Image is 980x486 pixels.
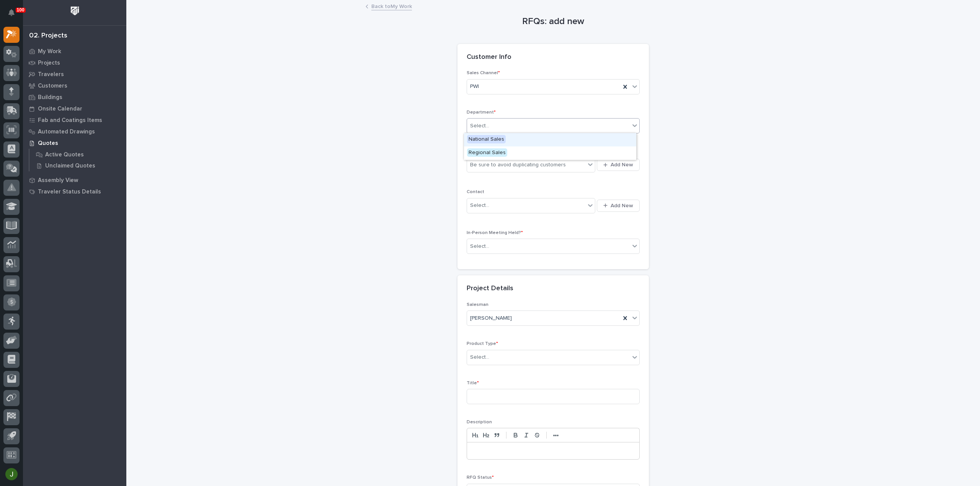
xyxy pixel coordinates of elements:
a: Back toMy Work [371,2,412,10]
p: Projects [38,60,60,67]
span: Title [467,381,479,385]
p: Fab and Coatings Items [38,117,102,124]
div: Select... [470,202,489,210]
span: Salesman [467,302,488,307]
h1: RFQs: add new [457,16,649,27]
a: Automated Drawings [23,126,126,137]
p: Unclaimed Quotes [45,163,95,169]
a: Projects [23,57,126,68]
p: Assembly View [38,177,78,184]
a: Travelers [23,68,126,80]
div: Select... [470,353,489,361]
p: Active Quotes [45,151,84,158]
a: Unclaimed Quotes [29,160,126,171]
span: RFQ Status [467,475,494,480]
div: Select... [470,242,489,250]
p: Buildings [38,94,62,101]
p: Onsite Calendar [38,106,82,112]
p: My Work [38,48,61,55]
button: Add New [597,159,640,171]
p: Traveler Status Details [38,189,101,195]
div: Select... [470,122,489,130]
span: Product Type [467,341,498,346]
div: Be sure to avoid duplicating customers [470,161,566,169]
div: National Sales [464,133,636,146]
a: Fab and Coatings Items [23,114,126,126]
h2: Customer Info [467,53,511,62]
span: Department [467,110,496,115]
p: Travelers [38,71,64,78]
div: Regional Sales [464,146,636,160]
span: PWI [470,83,479,91]
img: Workspace Logo [68,4,82,18]
a: Buildings [23,91,126,103]
a: My Work [23,46,126,57]
p: Automated Drawings [38,128,95,135]
button: ••• [550,431,561,440]
span: Contact [467,190,484,194]
span: Sales Channel [467,71,500,75]
span: Add New [611,161,633,168]
a: Traveler Status Details [23,186,126,197]
a: Assembly View [23,174,126,186]
span: Description [467,420,492,424]
strong: ••• [553,432,559,439]
span: In-Person Meeting Held? [467,231,523,235]
div: 02. Projects [29,32,67,40]
a: Customers [23,80,126,91]
span: Regional Sales [467,148,507,157]
span: National Sales [467,135,506,143]
span: Add New [611,202,633,209]
a: Quotes [23,137,126,149]
button: Add New [597,200,640,212]
button: Notifications [3,5,20,21]
h2: Project Details [467,284,513,293]
button: users-avatar [3,466,20,482]
a: Active Quotes [29,149,126,160]
p: Customers [38,83,67,89]
p: Quotes [38,140,58,147]
a: Onsite Calendar [23,103,126,114]
div: Notifications100 [10,9,20,21]
span: [PERSON_NAME] [470,314,512,322]
p: 100 [17,7,24,13]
